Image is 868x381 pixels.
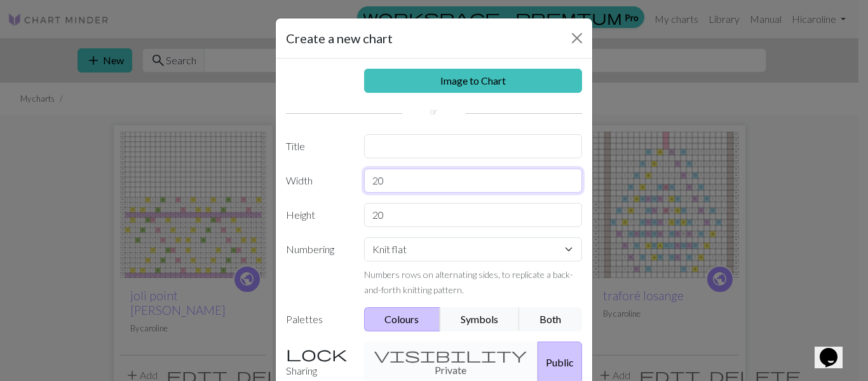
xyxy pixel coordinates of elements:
button: Both [519,307,583,331]
label: Title [278,134,356,158]
button: Close [567,28,587,48]
small: Numbers rows on alternating sides, to replicate a back-and-forth knitting pattern. [364,269,573,295]
h5: Create a new chart [286,29,393,48]
label: Palettes [278,307,356,331]
label: Numbering [278,237,356,297]
iframe: chat widget [815,330,855,368]
button: Colours [364,307,441,331]
button: Symbols [440,307,520,331]
label: Height [278,203,356,227]
a: Image to Chart [364,69,583,93]
label: Width [278,169,356,193]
